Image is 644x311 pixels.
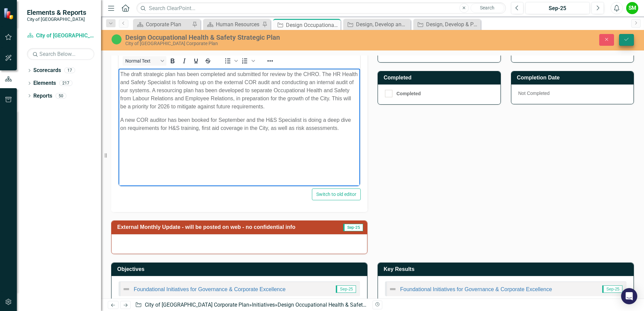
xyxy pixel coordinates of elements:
[27,8,86,16] span: Elements & Reports
[3,8,15,20] img: ClearPoint Strategy
[626,2,638,14] button: SM
[426,20,479,29] div: Design, Develop & Pilot Exempt Performance Management Program
[59,80,72,86] div: 217
[202,56,214,66] button: Strikethrough
[27,32,94,40] a: City of [GEOGRAPHIC_DATA] Corporate Plan
[278,302,400,308] div: Design Occupational Health & Safety Strategic Plan
[33,67,61,74] a: Scorecards
[125,58,158,64] span: Normal Text
[480,5,494,10] span: Search
[135,20,190,29] a: Corporate Plan
[384,75,497,81] h3: Completed
[525,2,590,14] button: Sep-25
[136,2,506,14] input: Search ClearPoint...
[389,285,397,293] img: Not Defined
[205,20,260,29] a: Human Resources
[146,20,190,29] div: Corporate Plan
[621,288,637,304] div: Open Intercom Messenger
[400,286,552,292] a: Foundational Initiatives for Governance & Corporate Excellence
[343,224,363,231] span: Sep-25
[179,56,190,66] button: Italic
[528,4,587,12] div: Sep-25
[145,302,249,308] a: City of [GEOGRAPHIC_DATA] Corporate Plan
[125,41,404,46] div: City of [GEOGRAPHIC_DATA] Corporate Plan
[27,48,94,60] input: Search Below...
[286,21,339,29] div: Design Occupational Health & Safety Strategic Plan
[33,79,56,87] a: Elements
[216,20,260,29] div: Human Resources
[602,285,622,293] span: Sep-25
[239,56,256,66] div: Numbered list
[167,56,178,66] button: Bold
[122,285,130,293] img: Not Defined
[111,34,122,45] img: In Progress
[64,68,75,73] div: 17
[356,20,409,29] div: Design, Develop and Implement Learning and Development Framework
[415,20,479,29] a: Design, Develop & Pilot Exempt Performance Management Program
[33,92,52,100] a: Reports
[27,16,86,22] small: City of [GEOGRAPHIC_DATA]
[123,56,166,66] button: Block Normal Text
[190,56,202,66] button: Underline
[345,20,409,29] a: Design, Develop and Implement Learning and Development Framework
[119,69,360,186] iframe: Rich Text Area
[222,56,239,66] div: Bullet list
[252,302,275,308] a: Initiatives
[56,93,66,99] div: 50
[336,285,356,293] span: Sep-25
[517,75,631,81] h3: Completion Date
[135,301,367,309] div: » »
[264,56,276,66] button: Reveal or hide additional toolbar items
[117,266,364,272] h3: Objectives
[134,286,286,292] a: Foundational Initiatives for Governance & Corporate Excellence
[511,84,634,104] div: Not Completed
[471,3,504,13] button: Search
[312,188,361,200] button: Switch to old editor
[384,266,630,272] h3: Key Results
[117,224,338,230] h3: External Monthly Update - will be posted on web - no confidential info
[125,34,404,41] div: Design Occupational Health & Safety Strategic Plan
